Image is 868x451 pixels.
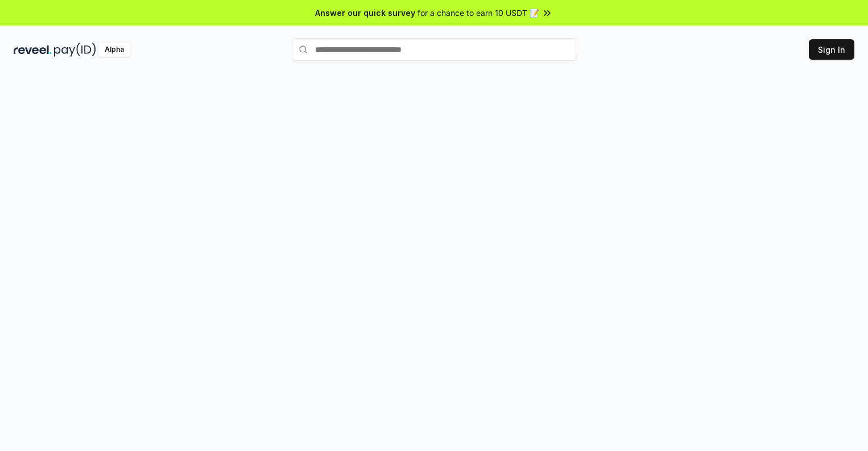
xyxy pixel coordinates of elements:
[418,7,539,19] span: for a chance to earn 10 USDT 📝
[14,43,52,57] img: reveel_dark
[315,7,415,19] span: Answer our quick survey
[98,43,130,57] div: Alpha
[809,39,854,60] button: Sign In
[54,43,96,57] img: pay_id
